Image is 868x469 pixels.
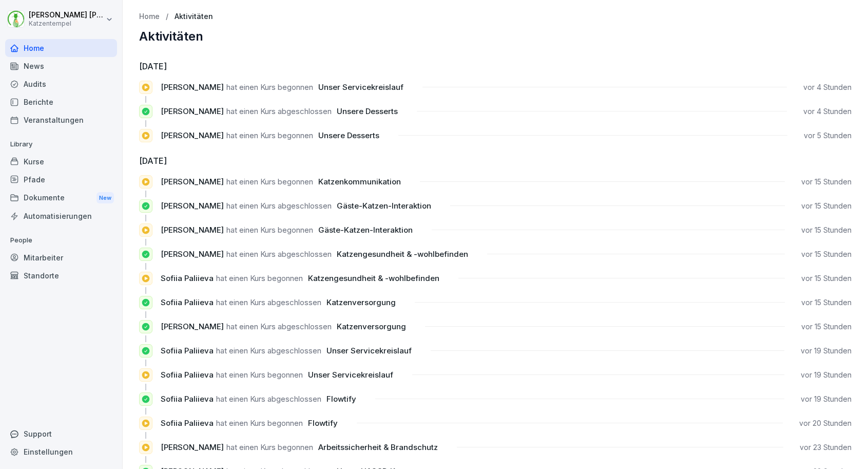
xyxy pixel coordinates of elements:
[216,273,303,283] span: hat einen Kurs begonnen
[161,273,214,283] span: Sofiia Paliieva
[226,249,332,259] span: hat einen Kurs abgeschlossen
[226,442,313,452] span: hat einen Kurs begonnen
[161,249,224,259] span: [PERSON_NAME]
[801,273,852,284] p: vor 15 Stunden
[161,394,214,404] span: Sofiia Paliieva
[226,82,313,92] span: hat einen Kurs begonnen
[161,322,224,331] span: [PERSON_NAME]
[308,418,338,428] span: Flowtify
[318,177,401,186] span: Katzenkommunikation
[308,370,393,380] span: Unser Servicekreislauf
[5,443,117,461] a: Einstellungen
[226,225,313,235] span: hat einen Kurs begonnen
[216,346,321,355] span: hat einen Kurs abgeschlossen
[337,322,406,331] span: Katzenversorgung
[337,106,398,116] span: Unsere Desserts
[29,20,104,27] p: Katzentempel
[216,418,303,428] span: hat einen Kurs begonnen
[5,75,117,93] a: Audits
[161,346,214,355] span: Sofiia Paliieva
[308,273,439,283] span: Katzengesundheit & -wohlbefinden
[161,370,214,380] span: Sofiia Paliieva
[801,322,852,332] p: vor 15 Stunden
[318,82,403,92] span: Unser Servicekreislauf
[139,155,852,167] h6: [DATE]
[318,442,438,452] span: Arbeitssicherheit & Brandschutz
[97,192,114,204] div: New
[799,418,852,428] p: vor 20 Stunden
[801,249,852,259] p: vor 15 Stunden
[161,82,224,92] span: [PERSON_NAME]
[226,177,313,186] span: hat einen Kurs begonnen
[803,106,852,117] p: vor 4 Stunden
[337,249,468,259] span: Katzengesundheit & -wohlbefinden
[5,171,117,189] a: Pfade
[139,60,852,72] h6: [DATE]
[5,267,117,285] a: Standorte
[161,177,224,186] span: [PERSON_NAME]
[326,297,396,307] span: Katzenversorgung
[5,93,117,111] a: Berichte
[216,370,303,380] span: hat einen Kurs begonnen
[5,425,117,443] div: Support
[801,346,852,356] p: vor 19 Stunden
[801,370,852,380] p: vor 19 Stunden
[166,12,168,21] p: /
[5,57,117,75] a: News
[161,418,214,428] span: Sofiia Paliieva
[216,394,321,404] span: hat einen Kurs abgeschlossen
[5,189,117,208] div: Dokumente
[801,394,852,404] p: vor 19 Stunden
[161,442,224,452] span: [PERSON_NAME]
[801,225,852,235] p: vor 15 Stunden
[326,346,412,355] span: Unser Servicekreislauf
[800,442,852,453] p: vor 23 Stunden
[161,130,224,140] span: [PERSON_NAME]
[804,130,852,141] p: vor 5 Stunden
[226,322,332,331] span: hat einen Kurs abgeschlossen
[318,225,413,235] span: Gäste-Katzen-Interaktion
[803,82,852,92] p: vor 4 Stunden
[161,297,214,307] span: Sofiia Paliieva
[5,111,117,129] a: Veranstaltungen
[161,225,224,235] span: [PERSON_NAME]
[139,29,852,44] h2: Aktivitäten
[226,201,332,211] span: hat einen Kurs abgeschlossen
[226,106,332,116] span: hat einen Kurs abgeschlossen
[801,297,852,308] p: vor 15 Stunden
[337,201,431,211] span: Gäste-Katzen-Interaktion
[801,201,852,211] p: vor 15 Stunden
[216,297,321,307] span: hat einen Kurs abgeschlossen
[161,106,224,116] span: [PERSON_NAME]
[5,136,117,153] p: Library
[326,394,356,404] span: Flowtify
[5,207,117,225] a: Automatisierungen
[5,249,117,267] a: Mitarbeiter
[175,12,213,21] a: Aktivitäten
[226,130,313,140] span: hat einen Kurs begonnen
[318,130,379,140] span: Unsere Desserts
[5,232,117,249] p: People
[161,201,224,211] span: [PERSON_NAME]
[5,153,117,171] a: Kurse
[5,39,117,57] a: Home
[5,189,117,208] a: DokumenteNew
[801,177,852,187] p: vor 15 Stunden
[139,12,160,21] a: Home
[29,11,104,20] p: [PERSON_NAME] [PERSON_NAME]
